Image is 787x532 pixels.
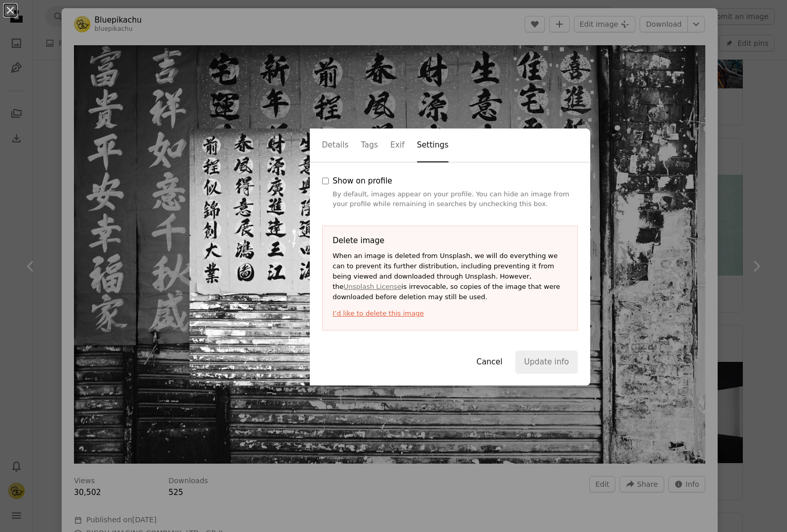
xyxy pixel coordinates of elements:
button: Cancel [467,351,511,373]
span: By default, images appear on your profile. You can hide an image from your profile while remainin... [333,189,578,210]
button: Details [322,129,349,162]
button: Exif [390,129,405,162]
p: When an image is deleted from Unsplash, we will do everything we can to prevent its further distr... [333,251,567,302]
h4: Delete image [333,234,567,247]
button: Tags [361,129,378,162]
button: Settings [417,129,449,162]
img: photo-1619108003492-05e9b7755fce [190,129,310,386]
button: I’d like to delete this image [333,308,567,319]
button: Update info [515,351,577,373]
input: Show on profileBy default, images appear on your profile. You can hide an image from your profile... [322,175,329,187]
a: Unsplash License [344,283,402,290]
span: Show on profile [333,175,578,187]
